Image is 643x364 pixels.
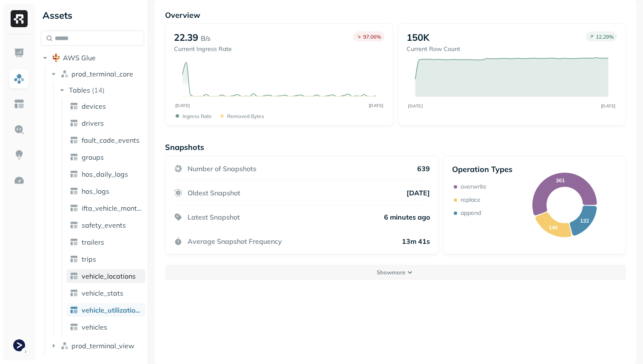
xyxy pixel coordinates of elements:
[227,113,264,119] p: Removed bytes
[92,86,105,94] p: ( 14 )
[408,103,423,108] tspan: [DATE]
[377,268,405,277] p: Show more
[82,221,126,229] span: safety_events
[70,238,78,246] img: table
[52,54,60,62] img: root
[66,235,145,249] a: trailers
[60,70,69,78] img: namespace
[188,237,282,245] p: Average Snapshot Frequency
[66,286,145,300] a: vehicle_stats
[82,204,142,212] span: ifta_vehicle_months
[580,217,589,224] text: 132
[66,269,145,283] a: vehicle_locations
[66,167,145,181] a: hos_daily_logs
[174,45,232,53] p: Current Ingress Rate
[384,213,430,221] p: 6 minutes ago
[41,8,144,22] div: Assets
[452,164,512,174] p: Operation Types
[66,201,145,215] a: ifta_vehicle_months
[556,177,565,183] text: 361
[14,99,25,110] img: Asset Explorer
[11,10,28,27] img: Ryft
[596,34,614,40] p: 12.29 %
[70,289,78,297] img: table
[71,341,134,350] span: prod_terminal_view
[363,34,381,40] p: 97.06 %
[407,31,430,43] p: 150K
[14,175,25,186] img: Optimization
[461,209,481,217] p: append
[66,218,145,232] a: safety_events
[82,153,104,161] span: groups
[82,306,142,314] span: vehicle_utilization_day
[66,116,145,130] a: drivers
[82,119,104,127] span: drivers
[60,341,69,350] img: namespace
[201,33,211,43] p: B/s
[188,213,240,221] p: Latest Snapshot
[71,70,133,78] span: prod_terminal_core
[82,255,96,263] span: trips
[70,323,78,331] img: table
[188,189,240,197] p: Oldest Snapshot
[461,183,487,191] p: overwrite
[66,303,145,317] a: vehicle_utilization_day
[49,339,145,353] button: prod_terminal_view
[70,255,78,263] img: table
[601,103,616,108] tspan: [DATE]
[70,204,78,212] img: table
[70,272,78,280] img: table
[13,339,25,351] img: Terminal
[82,238,104,246] span: trailers
[70,221,78,229] img: table
[14,48,25,59] img: Dashboard
[165,142,204,152] p: Snapshots
[82,323,107,331] span: vehicles
[549,224,558,231] text: 146
[70,153,78,161] img: table
[41,51,144,65] button: AWS Glue
[70,136,78,144] img: table
[82,187,109,195] span: hos_logs
[82,170,128,178] span: hos_daily_logs
[58,83,145,97] button: Tables(14)
[70,187,78,195] img: table
[175,103,190,108] tspan: [DATE]
[407,45,460,53] p: Current Row Count
[82,136,139,144] span: fault_code_events
[70,102,78,110] img: table
[66,184,145,198] a: hos_logs
[14,150,25,161] img: Insights
[182,113,212,119] p: Ingress Rate
[66,133,145,147] a: fault_code_events
[402,237,430,245] p: 13m 41s
[461,196,481,204] p: replace
[66,320,145,334] a: vehicles
[407,189,430,197] p: [DATE]
[417,164,430,173] p: 639
[165,265,626,280] button: Showmore
[66,99,145,113] a: devices
[82,289,123,297] span: vehicle_stats
[14,124,25,135] img: Query Explorer
[70,119,78,127] img: table
[66,150,145,164] a: groups
[174,31,198,43] p: 22.39
[14,73,25,84] img: Assets
[49,67,145,81] button: prod_terminal_core
[70,306,78,314] img: table
[63,54,96,62] span: AWS Glue
[70,170,78,178] img: table
[69,86,90,94] span: Tables
[165,10,626,20] p: Overview
[188,164,256,173] p: Number of Snapshots
[66,252,145,266] a: trips
[82,102,106,110] span: devices
[82,272,136,280] span: vehicle_locations
[368,103,383,108] tspan: [DATE]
